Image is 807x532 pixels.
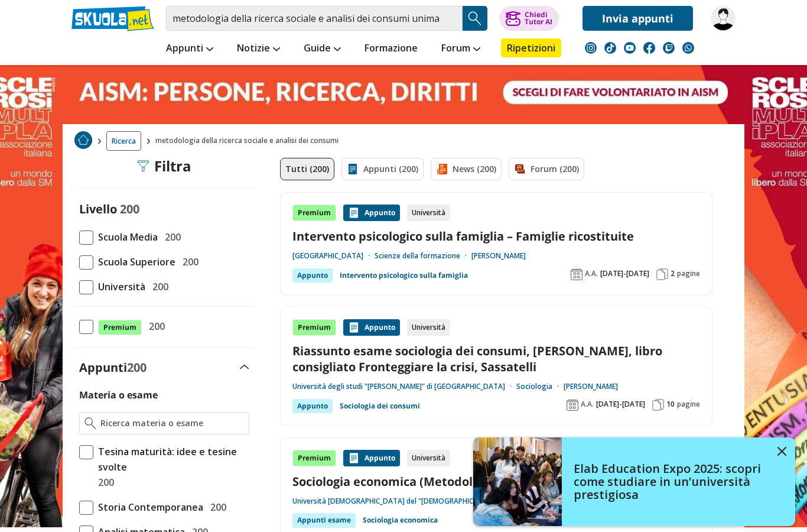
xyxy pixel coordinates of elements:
[499,6,559,31] button: ChiediTutor AI
[292,319,336,336] div: Premium
[160,229,181,245] span: 200
[501,38,561,57] a: Ripetizioni
[138,158,191,174] div: Filtra
[93,475,114,490] span: 200
[438,38,483,60] a: Forum
[240,365,249,369] img: Apri e chiudi sezione
[514,163,526,175] img: Forum filtro contenuto
[341,158,424,180] a: Appunti (200)
[677,269,700,278] span: pagine
[166,6,463,31] input: Cerca appunti, riassunti o versioni
[600,269,649,278] span: [DATE]-[DATE]
[343,450,400,466] div: Appunto
[567,399,578,411] img: Anno accademico
[120,201,139,217] span: 200
[292,251,375,261] a: [GEOGRAPHIC_DATA]
[206,499,226,515] span: 200
[292,513,356,527] div: Appunti esame
[127,359,147,375] span: 200
[292,382,516,391] a: Università degli studi "[PERSON_NAME]" di [GEOGRAPHIC_DATA]
[431,158,502,180] a: News (200)
[471,251,526,261] a: [PERSON_NAME]
[79,359,147,375] label: Appunti
[348,207,360,219] img: Appunti contenuto
[148,279,168,294] span: 200
[362,38,421,60] a: Formazione
[348,322,360,333] img: Appunti contenuto
[643,42,655,54] img: facebook
[585,269,598,278] span: A.A.
[93,499,203,515] span: Storia Contemporanea
[93,229,158,245] span: Scuola Media
[138,160,149,172] img: Filtra filtri mobile
[84,417,96,429] img: Ricerca materia o esame
[711,6,736,31] img: elisavaaloap
[375,251,471,261] a: Scienze della formazione
[144,319,165,334] span: 200
[682,42,694,54] img: WhatsApp
[473,437,795,526] a: Elab Education Expo 2025: scopri come studiare in un’università prestigiosa
[604,42,616,54] img: tiktok
[98,320,142,335] span: Premium
[292,450,336,466] div: Premium
[343,205,400,221] div: Appunto
[656,268,668,280] img: Pagine
[509,158,584,180] a: Forum (200)
[666,400,675,409] span: 10
[363,513,438,527] a: Sociologia economica
[516,382,564,391] a: Sociologia
[596,400,645,409] span: [DATE]-[DATE]
[106,131,141,151] a: Ricerca
[79,201,117,217] label: Livello
[407,450,450,466] div: Università
[581,400,594,409] span: A.A.
[163,38,216,60] a: Appunti
[74,131,92,149] img: Home
[340,399,420,413] a: Sociologia dei consumi
[234,38,283,60] a: Notizie
[100,417,244,429] input: Ricerca materia o esame
[583,6,693,31] a: Invia appunti
[280,158,334,180] a: Tutti (200)
[178,254,199,270] span: 200
[93,444,249,475] span: Tesina maturità: idee e tesine svolte
[292,399,333,413] div: Appunto
[292,473,700,489] a: Sociologia economica (Metodologia)
[301,38,344,60] a: Guide
[407,319,450,336] div: Università
[292,497,512,506] a: Università [DEMOGRAPHIC_DATA] del "[DEMOGRAPHIC_DATA]"
[74,131,92,151] a: Home
[564,382,618,391] a: [PERSON_NAME]
[347,163,359,175] img: Appunti filtro contenuto
[340,268,468,283] a: Intervento psicologico sulla famiglia
[525,11,552,25] div: Chiedi Tutor AI
[436,163,448,175] img: News filtro contenuto
[663,42,675,54] img: twitch
[671,269,675,278] span: 2
[652,399,664,411] img: Pagine
[677,400,700,409] span: pagine
[585,42,597,54] img: instagram
[292,205,336,221] div: Premium
[348,452,360,464] img: Appunti contenuto
[571,268,583,280] img: Anno accademico
[466,9,484,27] img: Cerca appunti, riassunti o versioni
[777,447,786,456] img: close
[343,319,400,336] div: Appunto
[292,228,700,244] a: Intervento psicologico sulla famiglia – Famiglie ricostituite
[574,462,769,501] h4: Elab Education Expo 2025: scopri come studiare in un’università prestigiosa
[407,205,450,221] div: Università
[79,388,158,401] label: Materia o esame
[292,343,700,375] a: Riassunto esame sociologia dei consumi, [PERSON_NAME], libro consigliato Fronteggiare la crisi, S...
[463,6,487,31] button: Search Button
[93,254,175,270] span: Scuola Superiore
[93,279,145,294] span: Università
[292,268,333,283] div: Appunto
[155,131,343,151] span: metodologia della ricerca sociale e analisi dei consumi
[624,42,636,54] img: youtube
